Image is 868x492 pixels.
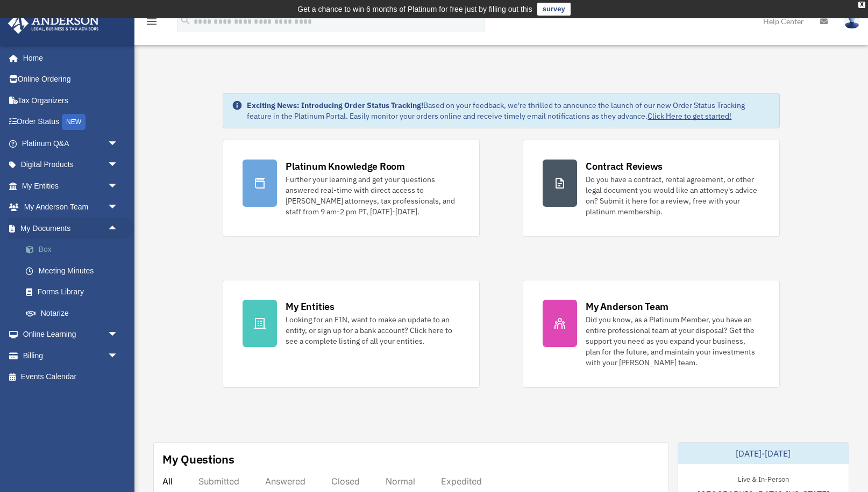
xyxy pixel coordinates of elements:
[8,175,134,197] a: My Entitiesarrow_drop_down
[537,3,571,16] a: survey
[331,476,360,487] div: Closed
[15,302,134,324] a: Notarize
[198,476,239,487] div: Submitted
[15,260,134,281] a: Meeting Minutes
[586,174,760,217] div: Do you have a contract, rental agreement, or other legal document you would like an attorney's ad...
[8,197,134,218] a: My Anderson Teamarrow_drop_down
[648,111,731,121] a: Click Here to get started!
[15,239,134,261] a: Box
[586,300,668,313] div: My Anderson Team
[108,175,129,197] span: arrow_drop_down
[8,111,134,133] a: Order StatusNEW
[8,90,134,111] a: Tax Organizers
[844,13,860,29] img: User Pic
[8,324,134,345] a: Online Learningarrow_drop_down
[145,19,158,28] a: menu
[108,345,129,367] span: arrow_drop_down
[8,154,134,176] a: Digital Productsarrow_drop_down
[8,345,134,366] a: Billingarrow_drop_down
[162,476,173,487] div: All
[8,47,129,69] a: Home
[180,15,191,26] i: search
[247,100,423,110] strong: Exciting News: Introducing Order Status Tracking!
[8,133,134,154] a: Platinum Q&Aarrow_drop_down
[265,476,305,487] div: Answered
[8,69,134,90] a: Online Ordering
[729,473,798,484] div: Live & In-Person
[15,281,134,303] a: Forms Library
[297,3,532,16] div: Get a chance to win 6 months of Platinum for free just by filling out this
[8,218,134,239] a: My Documentsarrow_drop_up
[223,140,480,237] a: Platinum Knowledge Room Further your learning and get your questions answered real-time with dire...
[586,160,663,173] div: Contract Reviews
[108,218,129,240] span: arrow_drop_up
[586,314,760,368] div: Did you know, as a Platinum Member, you have an entire professional team at your disposal? Get th...
[286,174,460,217] div: Further your learning and get your questions answered real-time with direct access to [PERSON_NAM...
[523,280,780,388] a: My Anderson Team Did you know, as a Platinum Member, you have an entire professional team at your...
[108,133,129,155] span: arrow_drop_down
[108,154,129,176] span: arrow_drop_down
[162,451,234,467] div: My Questions
[386,476,415,487] div: Normal
[441,476,482,487] div: Expedited
[247,100,770,121] div: Based on your feedback, we're thrilled to announce the launch of our new Order Status Tracking fe...
[5,13,102,34] img: Anderson Advisors Platinum Portal
[108,324,129,346] span: arrow_drop_down
[62,114,86,130] div: NEW
[8,366,134,388] a: Events Calendar
[286,300,334,313] div: My Entities
[523,140,780,237] a: Contract Reviews Do you have a contract, rental agreement, or other legal document you would like...
[286,314,460,346] div: Looking for an EIN, want to make an update to an entity, or sign up for a bank account? Click her...
[108,197,129,219] span: arrow_drop_down
[678,443,849,464] div: [DATE]-[DATE]
[286,160,405,173] div: Platinum Knowledge Room
[223,280,480,388] a: My Entities Looking for an EIN, want to make an update to an entity, or sign up for a bank accoun...
[145,15,158,28] i: menu
[858,2,865,8] div: close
